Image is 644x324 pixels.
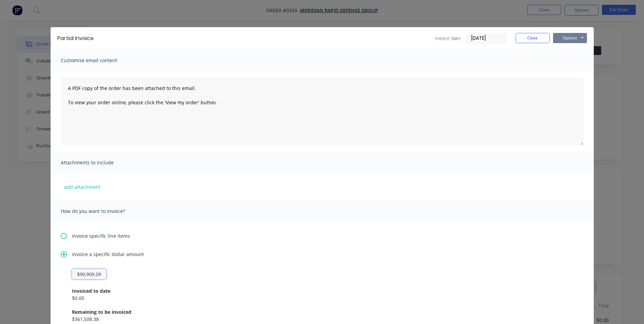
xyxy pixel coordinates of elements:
span: How do you want to invoice? [61,206,135,216]
button: Options [553,33,587,43]
div: Partial Invoice [57,34,94,42]
button: Close [516,33,550,43]
span: Invoice date [435,35,461,42]
input: $0 [72,269,106,279]
span: Invoice specific line items [72,232,130,239]
span: Attachments to include [61,158,135,167]
div: Invoiced to date [72,287,572,294]
button: add attachment [61,182,104,192]
textarea: A PDF copy of the order has been attached to this email. To view your order online, please click ... [61,77,584,145]
div: Remaining to be invoiced [72,308,572,316]
div: $361,508.38 [72,316,572,323]
span: Customise email content [61,56,135,65]
span: Invoice a specific dollar amount [72,251,144,258]
div: $0.00 [72,294,572,302]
